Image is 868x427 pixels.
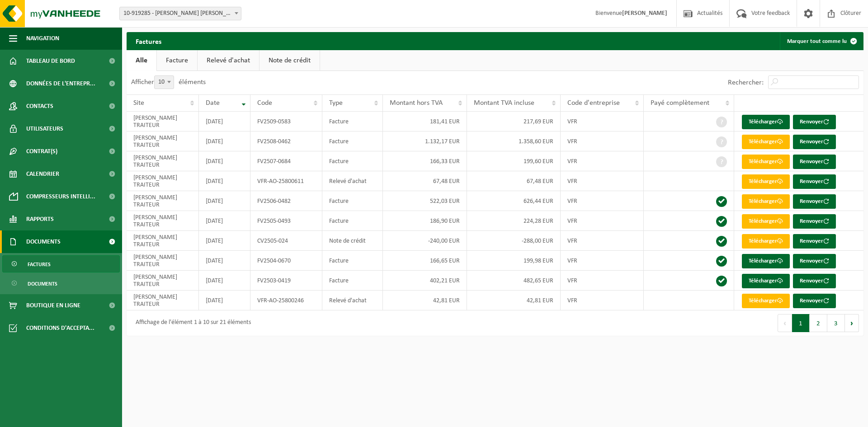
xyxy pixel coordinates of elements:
[742,174,790,189] a: Télécharger
[127,271,199,291] td: [PERSON_NAME] TRAITEUR
[322,291,382,310] td: Relevé d'achat
[810,314,827,332] button: 2
[383,191,467,211] td: 522,03 EUR
[561,251,644,271] td: VFR
[199,191,250,211] td: [DATE]
[120,7,241,20] span: 10-919285 - LEBRUN TRAITEUR - WAVRIN
[250,251,322,271] td: FV2504-0670
[26,50,75,72] span: Tableau de bord
[322,171,382,191] td: Relevé d'achat
[561,171,644,191] td: VFR
[561,211,644,231] td: VFR
[127,211,199,231] td: [PERSON_NAME] TRAITEUR
[127,251,199,271] td: [PERSON_NAME] TRAITEUR
[467,171,561,191] td: 67,48 EUR
[728,79,764,86] label: Rechercher:
[742,155,790,169] a: Télécharger
[467,271,561,291] td: 482,65 EUR
[199,112,250,131] td: [DATE]
[250,112,322,131] td: FV2509-0583
[2,255,120,272] a: Factures
[561,151,644,171] td: VFR
[127,151,199,171] td: [PERSON_NAME] TRAITEUR
[127,50,156,71] a: Alle
[26,95,53,117] span: Contacts
[793,254,836,268] button: Renvoyer
[26,230,61,253] span: Documents
[154,75,174,89] span: 10
[742,234,790,249] a: Télécharger
[28,275,57,292] span: Documents
[131,315,251,331] div: Affichage de l'élément 1 à 10 sur 21 éléments
[199,171,250,191] td: [DATE]
[250,191,322,211] td: FV2506-0482
[742,214,790,229] a: Télécharger
[467,211,561,231] td: 224,28 EUR
[127,231,199,251] td: [PERSON_NAME] TRAITEUR
[793,274,836,288] button: Renvoyer
[567,99,620,107] span: Code d'entreprise
[742,135,790,149] a: Télécharger
[383,131,467,151] td: 1.132,17 EUR
[250,151,322,171] td: FV2507-0684
[561,271,644,291] td: VFR
[199,291,250,310] td: [DATE]
[383,112,467,131] td: 181,41 EUR
[561,231,644,251] td: VFR
[250,231,322,251] td: CV2505-024
[383,171,467,191] td: 67,48 EUR
[742,274,790,288] a: Télécharger
[26,72,95,95] span: Données de l'entrepr...
[793,194,836,209] button: Renvoyer
[383,211,467,231] td: 186,90 EUR
[322,231,382,251] td: Note de crédit
[474,99,534,107] span: Montant TVA incluse
[467,112,561,131] td: 217,69 EUR
[467,231,561,251] td: -288,00 EUR
[793,115,836,129] button: Renvoyer
[793,234,836,249] button: Renvoyer
[322,131,382,151] td: Facture
[322,251,382,271] td: Facture
[199,151,250,171] td: [DATE]
[467,191,561,211] td: 626,44 EUR
[131,79,206,86] label: Afficher éléments
[199,271,250,291] td: [DATE]
[250,211,322,231] td: FV2505-0493
[383,231,467,251] td: -240,00 EUR
[250,271,322,291] td: FV2503-0419
[383,251,467,271] td: 166,65 EUR
[199,131,250,151] td: [DATE]
[26,27,59,50] span: Navigation
[206,99,220,107] span: Date
[793,135,836,149] button: Renvoyer
[742,115,790,129] a: Télécharger
[28,256,51,273] span: Factures
[133,99,144,107] span: Site
[561,131,644,151] td: VFR
[250,171,322,191] td: VFR-AO-25800611
[467,251,561,271] td: 199,98 EUR
[199,231,250,251] td: [DATE]
[26,117,63,140] span: Utilisateurs
[322,151,382,171] td: Facture
[250,291,322,310] td: VFR-AO-25800246
[467,131,561,151] td: 1.358,60 EUR
[155,76,174,89] span: 10
[119,7,241,20] span: 10-919285 - LEBRUN TRAITEUR - WAVRIN
[793,174,836,189] button: Renvoyer
[322,211,382,231] td: Facture
[257,99,272,107] span: Code
[742,294,790,308] a: Télécharger
[561,191,644,211] td: VFR
[157,50,197,71] a: Facture
[259,50,320,71] a: Note de crédit
[467,291,561,310] td: 42,81 EUR
[742,254,790,268] a: Télécharger
[622,10,667,17] strong: [PERSON_NAME]
[383,291,467,310] td: 42,81 EUR
[26,163,59,185] span: Calendrier
[127,191,199,211] td: [PERSON_NAME] TRAITEUR
[127,32,170,50] h2: Factures
[651,99,709,107] span: Payé complètement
